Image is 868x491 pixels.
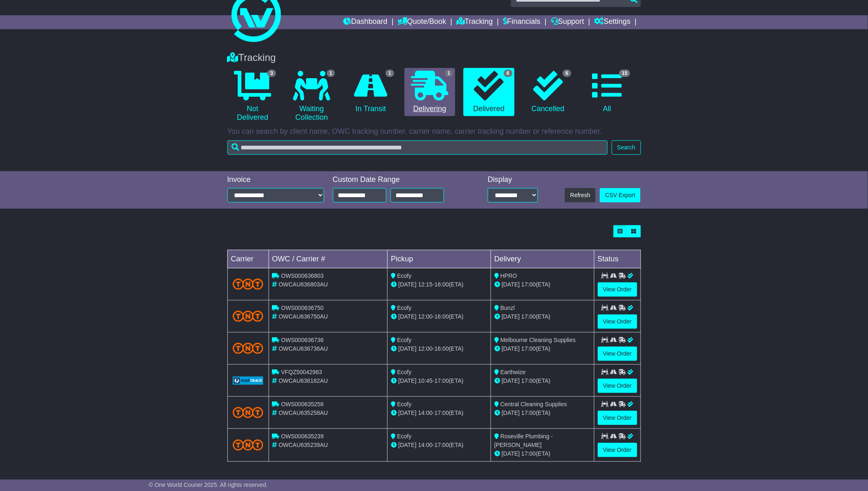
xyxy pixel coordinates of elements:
[227,68,278,125] a: 3 Not Delivered
[233,279,264,290] img: TNT_Domestic.png
[494,449,591,458] div: (ETA)
[398,281,416,288] span: [DATE]
[522,450,536,457] span: 17:00
[398,345,416,352] span: [DATE]
[494,344,591,353] div: (ETA)
[494,433,553,448] span: Roseville Plumbing - [PERSON_NAME]
[345,68,396,116] a: 1 In Transit
[494,312,591,321] div: (ETA)
[327,70,335,77] span: 1
[435,377,449,384] span: 17:00
[598,314,637,329] a: View Order
[598,379,637,393] a: View Order
[398,442,416,448] span: [DATE]
[502,377,520,384] span: [DATE]
[281,337,324,343] span: OWS000636736
[435,345,449,352] span: 16:00
[391,280,487,289] div: - (ETA)
[397,401,412,407] span: Ecofy
[281,433,324,440] span: OWS000635239
[598,411,637,425] a: View Order
[502,410,520,416] span: [DATE]
[281,305,324,311] span: OWS000636750
[435,281,449,288] span: 16:00
[398,410,416,416] span: [DATE]
[391,312,487,321] div: - (ETA)
[502,450,520,457] span: [DATE]
[344,15,388,29] a: Dashboard
[501,305,515,311] span: Bunzl
[445,70,454,77] span: 1
[418,313,433,320] span: 12:00
[502,281,520,288] span: [DATE]
[278,377,328,384] span: OWCAU636182AU
[333,175,465,184] div: Custom Date Range
[522,281,536,288] span: 17:00
[435,410,449,416] span: 17:00
[598,282,637,297] a: View Order
[612,140,641,155] button: Search
[504,70,512,77] span: 6
[502,345,520,352] span: [DATE]
[391,441,487,449] div: - (ETA)
[491,250,594,268] td: Delivery
[501,337,576,343] span: Melbourne Cleaning Supplies
[502,313,520,320] span: [DATE]
[501,369,526,375] span: Earthwize
[267,70,276,77] span: 3
[435,313,449,320] span: 16:00
[600,188,641,202] a: CSV Export
[488,175,538,184] div: Display
[594,15,631,29] a: Settings
[582,68,632,116] a: 15 All
[227,250,269,268] td: Carrier
[418,345,433,352] span: 12:00
[227,175,325,184] div: Invoice
[281,272,324,279] span: OWS000636803
[386,70,394,77] span: 1
[233,311,264,322] img: TNT_Domestic.png
[463,68,514,116] a: 6 Delivered
[522,313,536,320] span: 17:00
[522,345,536,352] span: 17:00
[598,347,637,361] a: View Order
[523,68,573,116] a: 6 Cancelled
[594,250,641,268] td: Status
[522,410,536,416] span: 17:00
[397,369,412,375] span: Ecofy
[286,68,337,125] a: 1 Waiting Collection
[398,313,416,320] span: [DATE]
[278,345,328,352] span: OWCAU636736AU
[501,272,517,279] span: HPRO
[418,442,433,448] span: 14:00
[522,377,536,384] span: 17:00
[619,70,630,77] span: 15
[503,15,540,29] a: Financials
[397,272,412,279] span: Ecofy
[456,15,493,29] a: Tracking
[269,250,388,268] td: OWC / Carrier #
[233,377,264,385] img: GetCarrierServiceLogo
[494,280,591,289] div: (ETA)
[565,188,596,202] button: Refresh
[418,377,433,384] span: 10:45
[435,442,449,448] span: 17:00
[278,410,328,416] span: OWCAU635258AU
[397,337,412,343] span: Ecofy
[391,409,487,417] div: - (ETA)
[598,443,637,457] a: View Order
[278,313,328,320] span: OWCAU636750AU
[397,305,412,311] span: Ecofy
[405,68,455,116] a: 1 Delivering
[397,433,412,440] span: Ecofy
[388,250,491,268] td: Pickup
[233,407,264,418] img: TNT_Domestic.png
[281,401,324,407] span: OWS000635258
[418,410,433,416] span: 14:00
[551,15,584,29] a: Support
[278,442,328,448] span: OWCAU635239AU
[494,409,591,417] div: (ETA)
[418,281,433,288] span: 12:15
[233,343,264,354] img: TNT_Domestic.png
[391,344,487,353] div: - (ETA)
